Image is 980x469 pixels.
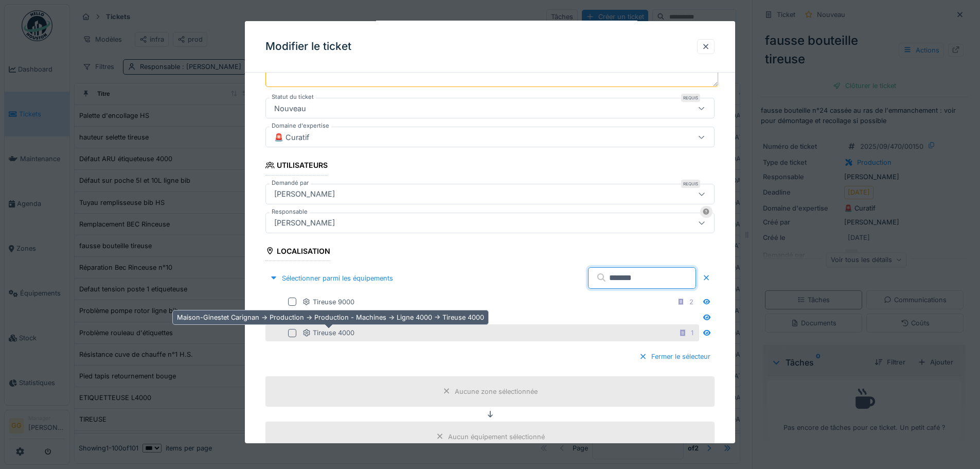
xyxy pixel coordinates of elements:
label: Statut du ticket [270,93,316,101]
div: 1 [691,328,693,338]
div: Aucun équipement sélectionné [448,432,545,442]
div: Utilisateurs [265,158,328,175]
label: Demandé par [270,179,311,187]
div: Tireuse 9000 [302,297,354,307]
div: Tireuse 4000 [302,328,354,338]
div: Aucune zone sélectionnée [455,387,538,396]
div: [PERSON_NAME] [270,188,339,200]
div: Requis [681,180,700,188]
div: Localisation [265,244,330,261]
label: Domaine d'expertise [270,121,331,130]
div: Nouveau [270,102,310,114]
div: Maison-Ginestet Carignan -> Production -> Production - Machines -> Ligne 4000 -> Tireuse 4000 [172,310,489,325]
div: Sélectionner parmi les équipements [265,271,397,285]
h3: Modifier le ticket [265,40,351,53]
label: Responsable [270,207,310,216]
div: 2 [689,297,693,307]
div: Fermer le sélecteur [635,350,715,363]
div: [PERSON_NAME] [270,217,339,229]
div: Requis [681,94,700,102]
div: 🚨 Curatif [270,131,313,143]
